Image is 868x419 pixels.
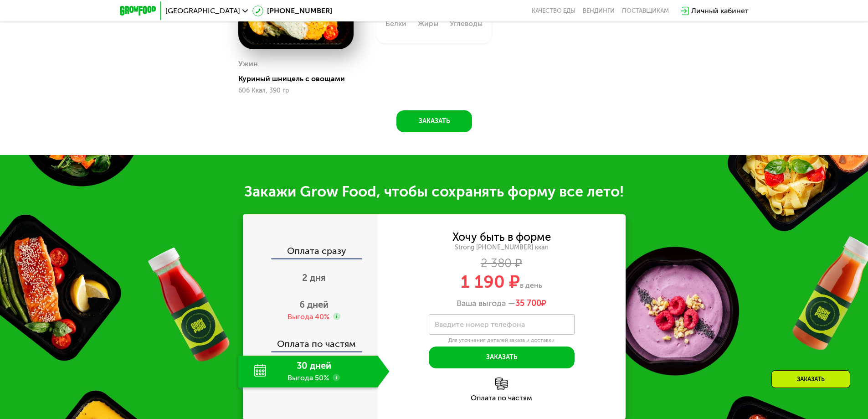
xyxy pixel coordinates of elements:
span: 6 дней [299,299,329,310]
button: Заказать [396,110,472,132]
div: поставщикам [622,7,669,15]
div: Оплата сразу [244,246,378,258]
div: Жиры [418,20,438,27]
div: Хочу быть в форме [452,232,551,242]
span: 1 190 ₽ [461,271,520,292]
div: Ваша выгода — [378,299,626,309]
span: 35 700 [515,298,541,308]
div: Углеводы [450,20,483,27]
div: Белки [385,20,406,27]
a: Качество еды [532,7,575,15]
div: Оплата по частям [378,394,626,402]
div: Личный кабинет [691,5,749,16]
span: ₽ [515,299,546,309]
div: 2 380 ₽ [378,259,626,269]
img: l6xcnZfty9opOoJh.png [495,378,508,390]
span: [GEOGRAPHIC_DATA] [165,7,240,15]
label: Введите номер телефона [435,322,525,327]
span: 2 дня [302,272,326,283]
div: Оплата по частям [244,330,378,351]
div: 606 Ккал, 390 гр [238,87,354,94]
a: [PHONE_NUMBER] [252,5,332,16]
div: Куриный шницель с овощами [238,74,361,83]
div: Ужин [238,57,258,71]
div: Для уточнения деталей заказа и доставки [429,337,575,344]
div: Заказать [771,370,850,388]
div: Выгода 40% [288,312,329,322]
div: Strong [PHONE_NUMBER] ккал [378,243,626,252]
a: Вендинги [583,7,615,15]
span: в день [520,281,542,290]
button: Заказать [429,347,575,368]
